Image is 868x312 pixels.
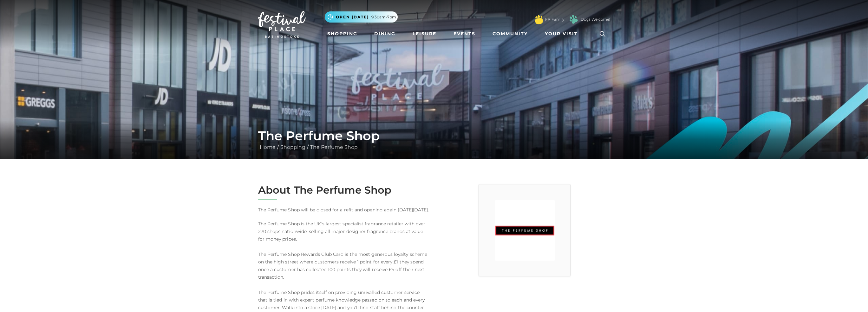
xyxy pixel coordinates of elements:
a: Dining [372,28,398,40]
h1: The Perfume Shop [258,128,610,143]
span: Open [DATE] [336,14,369,20]
img: Festival Place Logo [258,11,306,38]
span: Your Visit [545,30,578,37]
h2: About The Perfume Shop [258,184,429,196]
span: 9.30am-7pm [371,14,396,20]
a: Dogs Welcome! [581,17,610,22]
a: Home [258,144,277,150]
a: The Perfume Shop [309,144,359,150]
a: Shopping [279,144,307,150]
a: FP Family [545,17,564,22]
a: Your Visit [542,28,584,40]
a: Leisure [410,28,439,40]
a: Events [451,28,478,40]
p: The Perfume Shop will be closed for a refit and opening again [DATE][DATE]. [258,206,429,214]
button: Open [DATE] 9.30am-7pm [325,11,398,23]
a: Shopping [325,28,360,40]
div: / / [253,128,615,151]
a: Community [490,28,530,40]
